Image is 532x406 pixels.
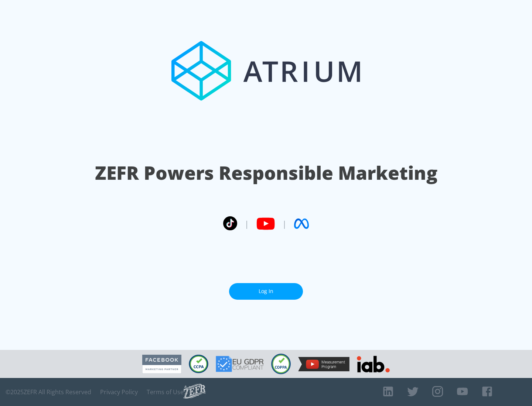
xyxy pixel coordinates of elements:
a: Log In [229,283,303,300]
img: COPPA Compliant [271,354,291,374]
img: YouTube Measurement Program [298,357,349,371]
img: GDPR Compliant [216,356,264,372]
span: | [245,218,249,229]
img: IAB [357,356,390,372]
h1: ZEFR Powers Responsible Marketing [95,160,437,186]
img: Facebook Marketing Partner [142,355,181,374]
a: Privacy Policy [100,388,138,396]
span: © 2025 ZEFR All Rights Reserved [6,388,91,396]
span: | [282,218,287,229]
img: CCPA Compliant [189,355,208,373]
a: Terms of Use [147,388,184,396]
